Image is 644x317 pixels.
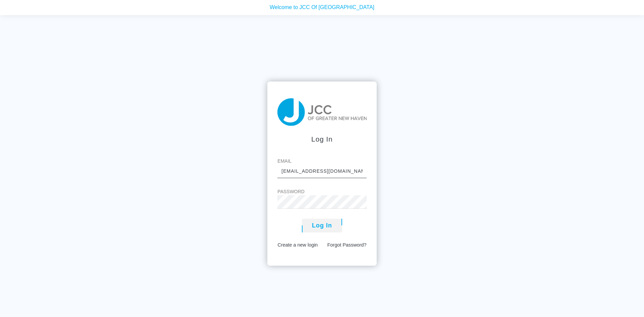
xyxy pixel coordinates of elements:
[5,1,639,10] p: Welcome to JCC Of [GEOGRAPHIC_DATA]
[277,134,366,144] div: Log In
[302,219,342,232] button: Log In
[277,98,366,126] img: taiji-logo.png
[277,158,366,165] label: Email
[277,165,366,178] input: johnny@email.com
[277,188,366,195] label: Password
[327,242,367,248] a: Forgot Password?
[277,242,318,248] a: Create a new login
